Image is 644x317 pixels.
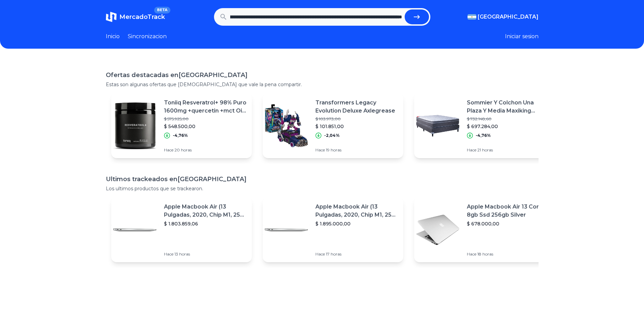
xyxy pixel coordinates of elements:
p: Sommier Y Colchon Una Plaza Y Media Maxiking Crepusculo [467,99,549,115]
button: Iniciar sesion [505,32,539,41]
img: Featured image [111,102,159,149]
span: [GEOGRAPHIC_DATA] [478,13,539,21]
p: -4,76% [173,133,188,138]
span: BETA [154,7,170,14]
p: Hace 20 horas [164,147,246,153]
p: $ 697.284,00 [467,123,549,130]
p: $ 732.148,60 [467,116,549,122]
h1: Ultimos trackeados en [GEOGRAPHIC_DATA] [106,174,539,184]
img: Argentina [468,14,476,20]
p: Hace 18 horas [467,251,549,257]
p: Los ultimos productos que se trackearon. [106,185,539,192]
a: Featured imageToniiq Resveratrol+ 98% Puro 1600mg +quercetin +mct Oil +nad$ 575.925,00$ 548.500,0... [111,93,252,158]
img: Featured image [263,102,310,149]
a: Featured imageTransformers Legacy Evolution Deluxe Axlegrease$ 103.973,00$ 101.851,00-2,04%Hace 1... [263,93,403,158]
p: $ 575.925,00 [164,116,246,122]
p: -4,76% [476,133,491,138]
button: [GEOGRAPHIC_DATA] [468,13,539,21]
p: -2,04% [324,133,340,138]
a: Inicio [106,32,120,41]
p: $ 548.500,00 [164,123,246,130]
p: Hace 21 horas [467,147,549,153]
a: MercadoTrackBETA [106,11,165,22]
img: Featured image [414,206,461,253]
p: $ 101.851,00 [315,123,398,130]
a: Featured imageApple Macbook Air (13 Pulgadas, 2020, Chip M1, 256 Gb De Ssd, 8 Gb De Ram) - Plata$... [111,197,252,262]
p: Apple Macbook Air (13 Pulgadas, 2020, Chip M1, 256 Gb De Ssd, 8 Gb De Ram) - Plata [164,203,246,219]
h1: Ofertas destacadas en [GEOGRAPHIC_DATA] [106,70,539,80]
p: Transformers Legacy Evolution Deluxe Axlegrease [315,99,398,115]
p: $ 1.895.000,00 [315,220,398,227]
a: Featured imageApple Macbook Air 13 Core I5 8gb Ssd 256gb Silver$ 678.000,00Hace 18 horas [414,197,555,262]
p: Hace 13 horas [164,251,246,257]
img: Featured image [263,206,310,253]
a: Featured imageApple Macbook Air (13 Pulgadas, 2020, Chip M1, 256 Gb De Ssd, 8 Gb De Ram) - Plata$... [263,197,403,262]
span: MercadoTrack [119,13,165,21]
p: $ 678.000,00 [467,220,549,227]
p: Estas son algunas ofertas que [DEMOGRAPHIC_DATA] que vale la pena compartir. [106,81,539,88]
img: MercadoTrack [106,11,117,22]
a: Sincronizacion [128,32,167,41]
p: $ 103.973,00 [315,116,398,122]
p: Apple Macbook Air 13 Core I5 8gb Ssd 256gb Silver [467,203,549,219]
a: Featured imageSommier Y Colchon Una Plaza Y Media Maxiking Crepusculo$ 732.148,60$ 697.284,00-4,7... [414,93,555,158]
p: Apple Macbook Air (13 Pulgadas, 2020, Chip M1, 256 Gb De Ssd, 8 Gb De Ram) - Plata [315,203,398,219]
p: Hace 19 horas [315,147,398,153]
img: Featured image [414,102,461,149]
p: $ 1.803.859,06 [164,220,246,227]
p: Hace 17 horas [315,251,398,257]
p: Toniiq Resveratrol+ 98% Puro 1600mg +quercetin +mct Oil +nad [164,99,246,115]
img: Featured image [111,206,159,253]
